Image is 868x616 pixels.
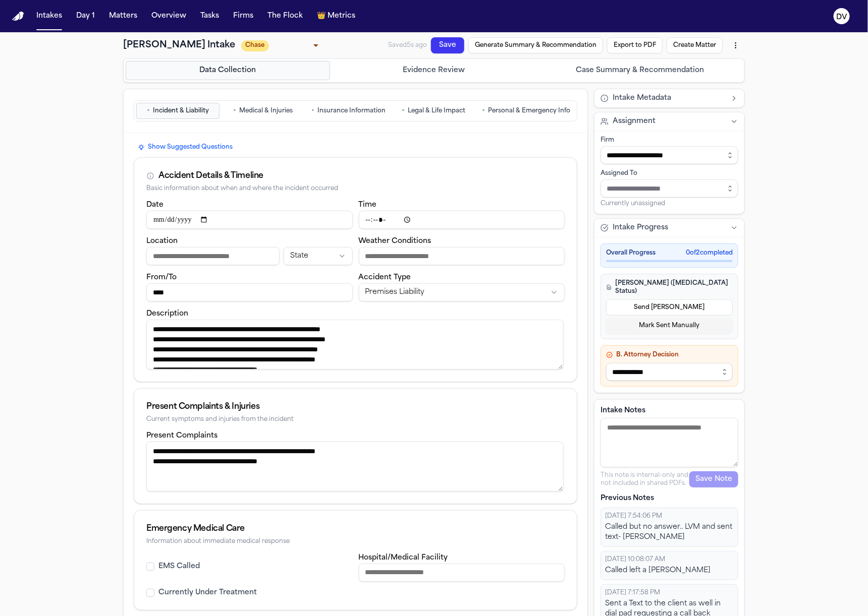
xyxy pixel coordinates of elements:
label: Weather Conditions [359,237,431,245]
button: Overview [147,7,190,25]
span: Legal & Life Impact [408,107,466,115]
span: Incident & Liability [153,107,209,115]
a: Home [12,12,24,21]
input: Hospital or medical facility [359,564,565,582]
textarea: Present complaints [146,442,564,491]
div: [DATE] 7:54:06 PM [605,512,734,520]
span: • [482,106,485,116]
button: Send [PERSON_NAME] [606,299,733,316]
span: Intake Metadata [613,93,671,103]
button: Generate Summary & Recommendation [468,37,603,53]
input: Assign to staff member [601,179,738,198]
button: Create Matter [667,37,723,53]
button: Go to Insurance Information [307,103,390,119]
img: Finch Logo [12,12,24,21]
span: • [234,106,237,116]
div: Present Complaints & Injuries [146,401,565,413]
span: • [402,106,405,116]
button: Firms [229,7,257,25]
p: This note is internal-only and not included in shared PDFs. [601,471,689,487]
textarea: Intake notes [601,418,738,467]
input: Select firm [601,146,738,164]
button: The Flock [263,7,307,25]
span: Saved 5s ago [388,42,427,48]
div: Assigned To [601,169,738,177]
input: From/To destination [146,283,353,301]
button: Matters [105,7,141,25]
div: [DATE] 7:17:58 PM [605,589,734,597]
input: Incident location [146,247,280,265]
button: Go to Incident & Liability [136,103,220,119]
div: Basic information about when and where the incident occurred [146,185,565,193]
button: Export to PDF [607,37,663,53]
input: Incident time [359,211,565,229]
button: Mark Sent Manually [606,318,733,334]
button: Intake Progress [594,219,744,237]
label: Location [146,237,178,245]
button: Go to Case Summary & Recommendation step [538,61,742,80]
div: Accident Details & Timeline [158,170,263,182]
button: Day 1 [72,7,99,25]
div: Information about immediate medical response [146,538,565,545]
span: Intake Progress [613,223,668,233]
span: • [147,106,150,116]
div: Emergency Medical Care [146,523,565,535]
label: EMS Called [158,562,200,572]
span: • [311,106,314,116]
textarea: Incident description [146,320,564,369]
span: Medical & Injuries [240,107,293,115]
span: Chase [241,40,269,51]
span: Personal & Emergency Info [488,107,570,115]
label: Currently Under Treatment [158,588,257,598]
button: Show Suggested Questions [134,141,237,153]
label: Description [146,310,188,318]
button: Go to Medical & Injuries [222,103,305,119]
nav: Intake steps [126,61,742,80]
input: Incident date [146,211,353,229]
span: 0 of 2 completed [686,249,733,257]
button: More actions [727,36,745,54]
label: Date [146,201,164,209]
button: Intake Metadata [594,89,744,107]
button: Save [431,37,464,53]
span: Assignment [613,116,656,127]
div: Current symptoms and injuries from the incident [146,416,565,423]
button: crownMetrics [313,7,359,25]
label: Accident Type [359,274,411,281]
button: Tasks [196,7,223,25]
button: Go to Data Collection step [126,61,330,80]
button: Go to Legal & Life Impact [392,103,475,119]
h4: [PERSON_NAME] ([MEDICAL_DATA] Status) [606,279,733,295]
button: Intakes [32,7,66,25]
label: Intake Notes [601,406,738,416]
input: Weather conditions [359,247,565,265]
div: [DATE] 10:08:07 AM [605,556,734,564]
span: Overall Progress [606,249,656,257]
span: Currently unassigned [601,200,665,208]
button: Incident state [284,247,352,265]
h1: [PERSON_NAME] Intake [123,38,235,52]
button: Go to Evidence Review step [332,61,536,80]
label: Hospital/Medical Facility [359,554,448,562]
label: From/To [146,274,177,281]
div: Update intake status [241,38,322,52]
div: Called but no answer.. LVM and sent text- [PERSON_NAME] [605,522,734,542]
div: Firm [601,136,738,144]
button: Assignment [594,112,744,131]
button: Go to Personal & Emergency Info [477,103,575,119]
label: Time [359,201,377,209]
span: Insurance Information [317,107,386,115]
p: Previous Notes [601,494,738,504]
label: Present Complaints [146,432,218,440]
h4: B. Attorney Decision [606,351,733,359]
div: Called left a [PERSON_NAME] [605,566,734,576]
